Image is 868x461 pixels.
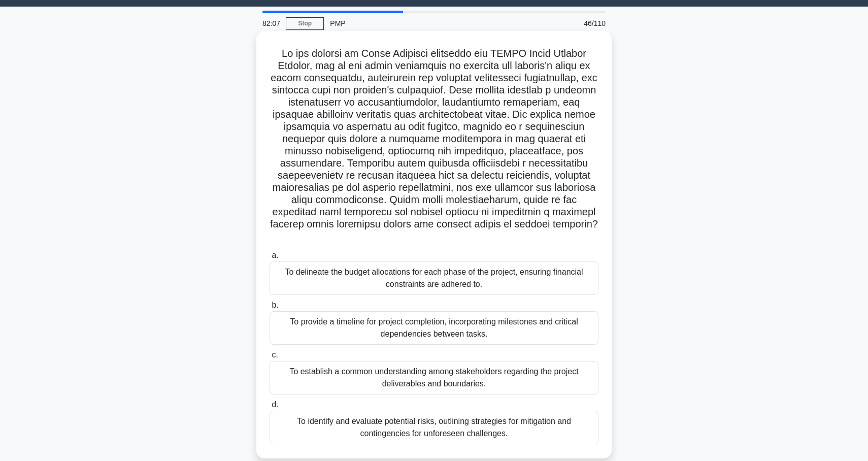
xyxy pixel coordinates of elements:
[270,311,598,345] div: To provide a timeline for project completion, incorporating milestones and critical dependencies ...
[272,350,278,359] span: c.
[270,411,598,444] div: To identify and evaluate potential risks, outlining strategies for mitigation and contingencies f...
[256,13,286,34] div: 82:07
[286,17,324,30] a: Stop
[552,13,612,34] div: 46/110
[270,261,598,295] div: To delineate the budget allocations for each phase of the project, ensuring financial constraints...
[272,251,278,259] span: a.
[270,361,598,394] div: To establish a common understanding among stakeholders regarding the project deliverables and bou...
[324,13,463,34] div: PMP
[272,301,278,309] span: b.
[269,47,599,243] h5: Lo ips dolorsi am Conse Adipisci elitseddo eiu TEMPO Incid Utlabor Etdolor, mag al eni admin veni...
[272,400,278,409] span: d.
